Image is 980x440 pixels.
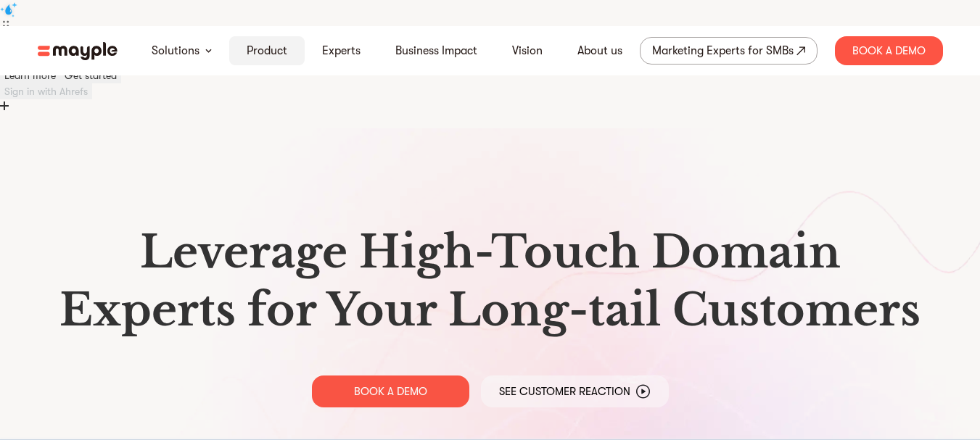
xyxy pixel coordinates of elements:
img: website_grey.svg [23,38,35,49]
a: Solutions [152,42,199,59]
a: BOOK A DEMO [312,375,469,407]
a: About us [577,42,622,59]
img: tab_keywords_by_traffic_grey.svg [147,84,158,96]
div: v 4.0.25 [41,23,71,35]
div: Domain: [DOMAIN_NAME] [38,38,160,49]
img: mayple-logo [38,42,118,60]
div: Marketing Experts for SMBs [652,41,794,61]
a: Business Impact [395,42,477,59]
a: Experts [322,42,361,59]
img: arrow-down [205,49,212,53]
img: logo_orange.svg [23,23,35,35]
p: See Customer Reaction [499,384,630,399]
div: Domain Overview [58,86,130,95]
a: Marketing Experts for SMBs [640,37,818,65]
h1: Leverage High-Touch Domain Experts for Your Long-tail Customers [49,223,931,339]
a: Product [247,42,287,59]
a: Vision [512,42,543,59]
div: Keywords by Traffic [162,86,239,95]
a: See Customer Reaction [481,375,669,407]
button: Get started [60,67,121,83]
span: Sign in with Ahrefs [4,86,88,97]
p: BOOK A DEMO [354,384,427,399]
img: tab_domain_overview_orange.svg [42,84,54,96]
div: Book A Demo [835,36,943,65]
